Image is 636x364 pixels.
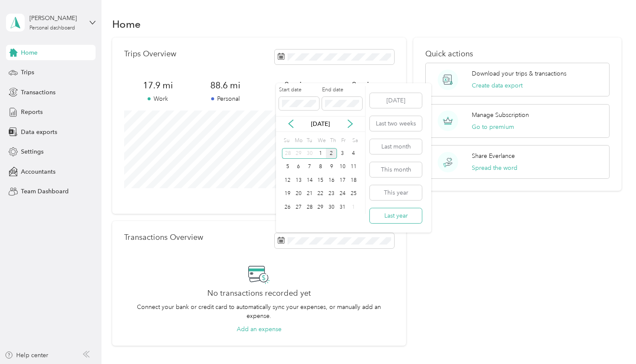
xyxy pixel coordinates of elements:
div: Mo [293,135,302,147]
p: Share Everlance [472,151,515,160]
div: 17 [337,175,348,186]
div: 2 [326,148,337,159]
div: 18 [348,175,359,186]
div: Tu [305,135,314,147]
button: Last two weeks [370,116,422,131]
button: Help center [5,351,48,360]
div: 23 [326,189,337,199]
span: Home [21,48,38,57]
div: 9 [326,162,337,172]
div: 24 [337,189,348,199]
div: 15 [315,175,326,186]
span: 88.6 mi [192,79,259,91]
div: 28 [282,148,293,159]
button: Last year [370,208,422,223]
div: 1 [315,148,326,159]
span: Team Dashboard [21,187,69,196]
button: This year [370,185,422,200]
div: Th [329,135,337,147]
div: 3 [337,148,348,159]
p: Quick actions [425,50,609,58]
div: 11 [348,162,359,172]
button: Spread the word [472,163,517,172]
h1: Home [112,20,141,29]
div: 10 [337,162,348,172]
div: 28 [304,202,315,213]
div: 12 [282,175,293,186]
div: 8 [315,162,326,172]
div: 30 [304,148,315,159]
div: Sa [351,135,359,147]
div: 26 [282,202,293,213]
span: Data exports [21,128,57,137]
h2: No transactions recorded yet [207,289,311,298]
p: Connect your bank or credit card to automatically sync your expenses, or manually add an expense. [124,303,394,320]
button: [DATE] [370,93,422,108]
p: Trips Overview [124,50,176,58]
div: [PERSON_NAME] [29,14,83,23]
div: 14 [304,175,315,186]
div: 4 [348,148,359,159]
span: Trips [21,68,34,77]
div: 6 [293,162,304,172]
label: Start date [279,86,319,94]
div: 20 [293,189,304,199]
p: Download your trips & transactions [472,69,566,78]
span: Reports [21,108,43,116]
div: 31 [337,202,348,213]
p: Manage Subscription [472,111,529,119]
button: This month [370,162,422,177]
div: Su [282,135,290,147]
span: Transactions [21,88,55,97]
div: We [316,135,326,147]
div: 22 [315,189,326,199]
div: 5 [282,162,293,172]
button: Add an expense [237,325,282,334]
span: Settings [21,147,44,156]
div: 27 [293,202,304,213]
button: Last month [370,139,422,154]
p: Personal [192,94,259,103]
div: 25 [348,189,359,199]
label: End date [322,86,362,94]
div: Personal dashboard [29,26,75,31]
span: 17.9 mi [124,79,192,91]
div: 21 [304,189,315,199]
iframe: Everlance-gr Chat Button Frame [588,316,636,364]
div: 30 [326,202,337,213]
div: 1 [348,202,359,213]
div: 7 [304,162,315,172]
div: Fr [340,135,348,147]
div: 19 [282,189,293,199]
p: [DATE] [302,119,338,128]
button: Create data export [472,81,523,90]
span: 0 mi [327,79,394,91]
p: Work [124,94,192,103]
div: 29 [315,202,326,213]
div: 16 [326,175,337,186]
span: 0 mi [259,79,326,91]
p: Other [259,94,326,103]
div: 13 [293,175,304,186]
div: 29 [293,148,304,159]
span: Accountants [21,167,55,176]
p: Transactions Overview [124,233,203,242]
button: Go to premium [472,122,514,131]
